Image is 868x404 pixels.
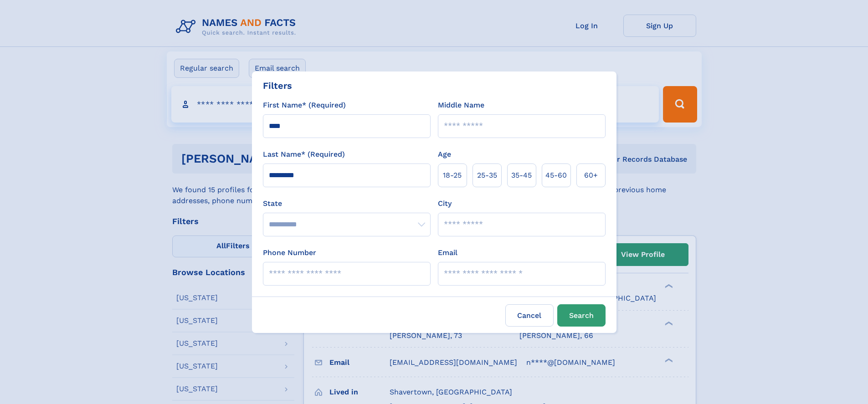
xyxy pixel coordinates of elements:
label: Last Name* (Required) [263,149,345,160]
label: Phone Number [263,247,316,258]
span: 60+ [584,170,598,181]
span: 45‑60 [545,170,567,181]
label: State [263,198,431,209]
label: Age [438,149,451,160]
span: 35‑45 [511,170,532,181]
span: 25‑35 [477,170,497,181]
button: Search [557,304,606,327]
span: 18‑25 [443,170,462,181]
label: Email [438,247,457,258]
div: Filters [263,79,292,92]
label: City [438,198,452,209]
label: Middle Name [438,100,484,111]
label: First Name* (Required) [263,100,346,111]
label: Cancel [505,304,554,327]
